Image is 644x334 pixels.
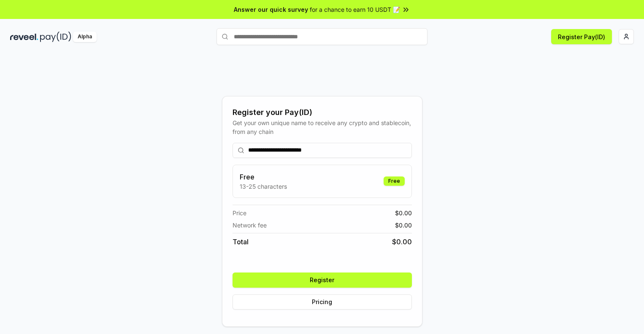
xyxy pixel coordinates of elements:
[40,32,71,42] img: pay_id
[233,208,246,217] span: Price
[551,29,612,44] button: Register Pay(ID)
[240,182,287,191] p: 13-25 characters
[233,294,412,310] button: Pricing
[395,221,412,230] span: $ 0.00
[73,32,97,42] div: Alpha
[384,176,405,186] div: Free
[233,273,412,288] button: Register
[10,32,38,42] img: reveel_dark
[233,107,412,118] div: Register your Pay(ID)
[233,221,267,230] span: Network fee
[392,237,412,247] span: $ 0.00
[240,172,287,182] h3: Free
[233,237,249,247] span: Total
[233,118,412,136] div: Get your own unique name to receive any crypto and stablecoin, from any chain
[310,5,400,14] span: for a chance to earn 10 USDT 📝
[395,208,412,217] span: $ 0.00
[234,5,308,14] span: Answer our quick survey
